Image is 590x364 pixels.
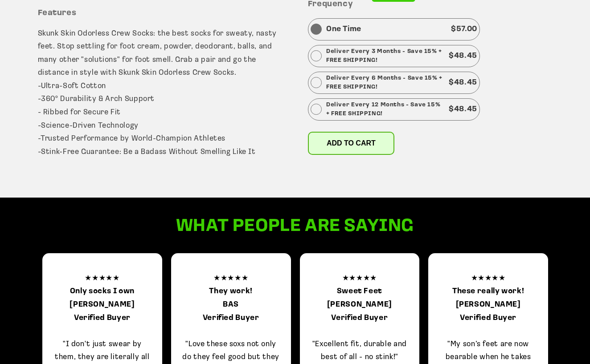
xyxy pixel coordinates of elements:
[327,139,376,147] span: Add to cart
[38,27,283,172] p: Skunk Skin Odorless Crew Socks: the best socks for sweaty, nasty feet. Stop settling for foot cre...
[311,271,408,364] p: ★★★★★ "Excellent fit, durable and best of all - no stink!"
[327,287,392,321] b: Sweet Feet [PERSON_NAME] Verified Buyer
[209,287,252,295] b: They work!
[326,74,444,92] p: Deliver Every 6 Months - Save 15% + FREE SHIPPING!
[70,301,135,322] b: [PERSON_NAME] Verified Buyer
[454,105,477,113] span: 48.45
[38,8,283,19] h3: Features
[326,47,444,65] p: Deliver Every 3 Months - Save 15% + FREE SHIPPING!
[202,301,259,322] b: BAS Verified Buyer
[449,49,477,63] p: $
[449,103,477,116] p: $
[454,79,477,86] span: 48.45
[449,76,477,89] p: $
[451,23,477,36] p: $
[308,132,394,155] button: Add to cart
[326,101,444,118] p: Deliver Every 12 Months - Save 15% + FREE SHIPPING!
[456,25,477,33] span: 57.00
[452,287,524,295] b: These really work!
[70,287,134,295] b: Only socks I own
[150,215,440,238] h2: What people are saying
[455,301,520,322] b: [PERSON_NAME] Verified Buyer
[326,23,361,36] p: One Time
[454,52,477,60] span: 48.45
